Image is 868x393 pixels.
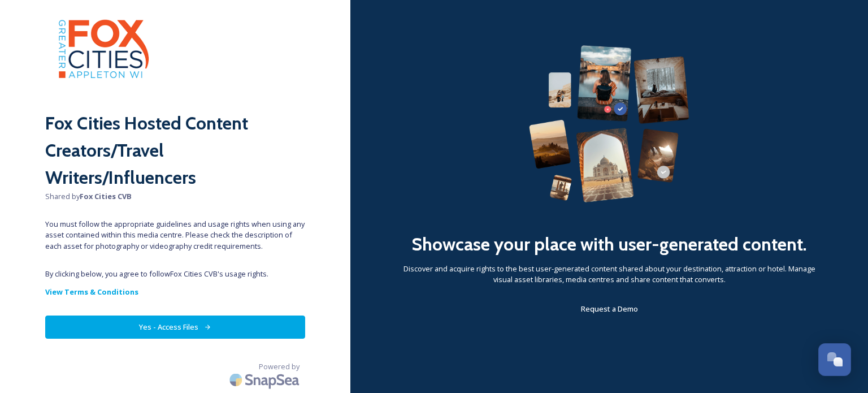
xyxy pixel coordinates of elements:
[45,287,138,297] strong: View Terms & Conditions
[45,269,305,279] span: By clicking below, you agree to follow Fox Cities CVB 's usage rights.
[581,304,638,314] span: Request a Demo
[45,110,305,191] h2: Fox Cities Hosted Content Creators/Travel Writers/Influencers
[581,302,638,316] a: Request a Demo
[45,219,305,252] span: You must follow the appropriate guidelines and usage rights when using any asset contained within...
[226,366,305,393] img: SnapSea Logo
[45,316,305,339] button: Yes - Access Files
[818,343,851,376] button: Open Chat
[396,264,823,285] span: Discover and acquire rights to the best user-generated content shared about your destination, att...
[45,285,305,299] a: View Terms & Conditions
[80,191,132,201] strong: Fox Cities CVB
[259,361,300,372] span: Powered by
[45,191,305,202] span: Shared by
[411,231,807,258] h2: Showcase your place with user-generated content.
[529,45,689,202] img: 63b42ca75bacad526042e722_Group%20154-p-800.png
